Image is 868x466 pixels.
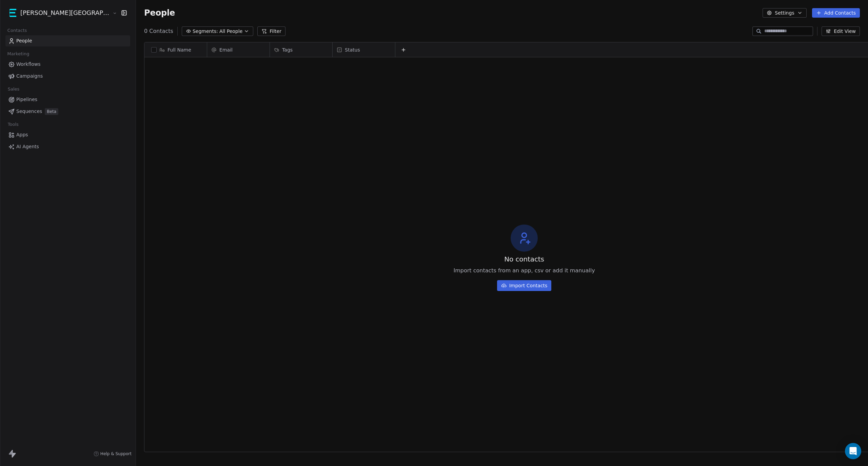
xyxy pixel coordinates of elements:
[5,84,22,94] span: Sales
[100,451,132,457] span: Help & Support
[144,42,207,57] div: Full Name
[257,26,285,36] button: Filter
[5,119,21,130] span: Tools
[504,254,544,264] span: No contacts
[822,26,860,36] button: Edit View
[219,28,242,35] span: All People
[45,108,58,115] span: Beta
[282,46,293,53] span: Tags
[5,106,130,117] a: SequencesBeta
[763,8,806,18] button: Settings
[5,94,130,105] a: Pipelines
[219,46,233,53] span: Email
[4,25,30,36] span: Contacts
[16,37,32,44] span: People
[845,443,861,459] div: Open Intercom Messenger
[94,451,132,457] a: Help & Support
[20,8,111,17] span: [PERSON_NAME][GEOGRAPHIC_DATA]
[193,28,218,35] span: Segments:
[5,129,130,140] a: Apps
[16,73,43,80] span: Campaigns
[345,46,360,53] span: Status
[9,9,18,17] img: 55211_Kane%20Street%20Capital_Logo_AC-01.png
[333,42,395,57] div: Status
[16,131,28,138] span: Apps
[454,267,595,275] span: Import contacts from an app, csv or add it manually
[207,42,270,57] div: Email
[497,277,552,291] a: Import Contacts
[16,108,42,115] span: Sequences
[5,71,130,82] a: Campaigns
[5,35,130,46] a: People
[497,280,552,291] button: Import Contacts
[5,141,130,152] a: AI Agents
[144,8,175,18] span: People
[144,27,173,35] span: 0 Contacts
[8,7,108,19] button: [PERSON_NAME][GEOGRAPHIC_DATA]
[270,42,332,57] div: Tags
[812,8,860,18] button: Add Contacts
[16,96,37,103] span: Pipelines
[4,49,32,59] span: Marketing
[16,61,41,68] span: Workflows
[16,143,39,150] span: AI Agents
[5,59,130,70] a: Workflows
[167,46,191,53] span: Full Name
[144,57,207,436] div: grid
